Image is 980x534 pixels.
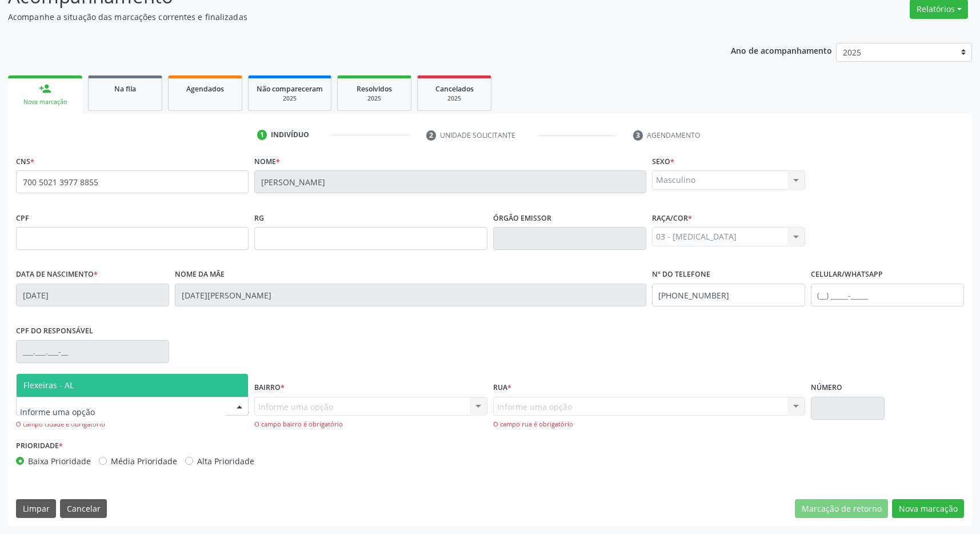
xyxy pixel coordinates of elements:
span: Cancelados [435,84,474,94]
input: ___.___.___-__ [16,340,169,363]
div: 2025 [257,94,323,103]
label: CPF do responsável [16,322,93,340]
button: Limpar [16,499,56,519]
p: Ano de acompanhamento [731,43,832,57]
label: Nome da mãe [175,266,225,284]
label: Prioridade [16,437,63,455]
label: Data de nascimento [16,266,98,284]
label: Nome [254,153,280,170]
div: Indivíduo [271,130,309,140]
label: Alta Prioridade [197,455,254,467]
div: 2025 [346,94,403,103]
input: (__) _____-_____ [652,284,805,306]
label: Média Prioridade [111,455,177,467]
label: Número [811,379,842,397]
label: Rua [493,379,511,397]
input: (__) _____-_____ [811,284,964,306]
div: person_add [39,82,51,95]
input: Informe uma opção [20,401,225,424]
input: __/__/____ [16,284,169,306]
label: Celular/WhatsApp [811,266,883,284]
label: Bairro [254,379,285,397]
div: Nova marcação [16,98,74,106]
button: Cancelar [60,499,107,519]
p: Acompanhe a situação das marcações correntes e finalizadas [8,11,683,23]
label: Baixa Prioridade [28,455,91,467]
div: 2025 [426,94,483,103]
span: Não compareceram [257,84,323,94]
button: Nova marcação [892,499,964,519]
div: O campo rua é obrigatório [493,420,805,429]
span: Resolvidos [357,84,392,94]
span: Flexeiras - AL [23,380,74,390]
div: O campo cidade é obrigatório [16,420,249,429]
label: CNS [16,153,34,170]
div: O campo bairro é obrigatório [254,420,487,429]
label: CPF [16,209,29,227]
label: Sexo [652,153,674,170]
label: Nº do Telefone [652,266,710,284]
span: Agendados [186,84,224,94]
span: Na fila [114,84,136,94]
label: RG [254,209,264,227]
div: 1 [257,130,267,140]
label: Órgão emissor [493,209,551,227]
button: Marcação de retorno [795,499,888,519]
label: Raça/cor [652,209,692,227]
